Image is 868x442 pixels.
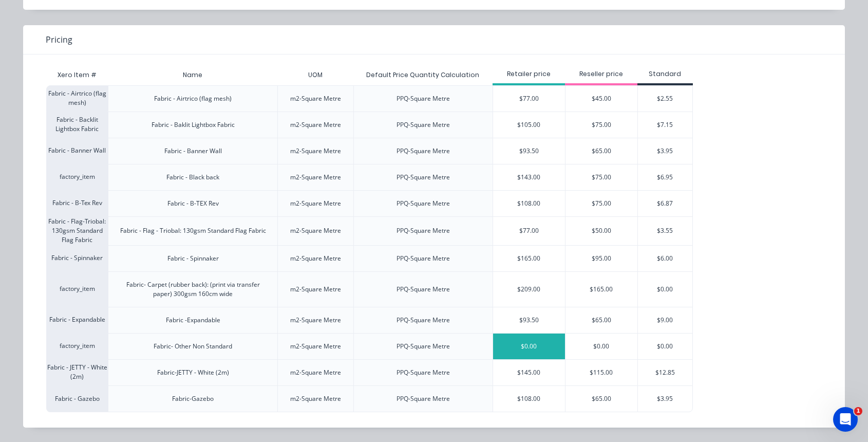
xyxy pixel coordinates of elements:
[167,199,219,208] div: Fabric - B-TEX Rev
[300,62,331,88] div: UOM
[638,138,693,164] div: $3.95
[493,217,565,245] div: $77.00
[154,342,232,351] div: Fabric- Other Non Standard
[565,246,637,271] div: $95.00
[46,65,108,85] div: Xero Item #
[565,138,637,164] div: $65.00
[117,280,269,299] div: Fabric- Carpet (rubber back): (print via transfer paper) 300gsm 160cm wide
[493,334,565,359] div: $0.00
[565,217,637,245] div: $50.00
[397,94,450,103] div: PPQ-Square Metre
[397,342,450,351] div: PPQ-Square Metre
[638,386,693,412] div: $3.95
[397,285,450,294] div: PPQ-Square Metre
[290,199,341,208] div: m2-Square Metre
[397,199,450,208] div: PPQ-Square Metre
[565,112,637,138] div: $75.00
[290,173,341,182] div: m2-Square Metre
[493,246,565,271] div: $165.00
[46,164,108,190] div: factory_item
[493,164,565,190] div: $143.00
[290,146,341,156] div: m2-Square Metre
[565,272,637,307] div: $165.00
[164,146,222,156] div: Fabric - Banner Wall
[638,191,693,216] div: $6.87
[46,359,108,385] div: Fabric - JETTY - White (2m)
[290,226,341,235] div: m2-Square Metre
[46,245,108,271] div: Fabric - Spinnaker
[565,86,637,112] div: $45.00
[46,138,108,164] div: Fabric - Banner Wall
[493,386,565,412] div: $108.00
[397,173,450,182] div: PPQ-Square Metre
[493,69,565,79] div: Retailer price
[172,394,214,403] div: Fabric-Gazebo
[397,146,450,156] div: PPQ-Square Metre
[493,112,565,138] div: $105.00
[290,254,341,263] div: m2-Square Metre
[397,254,450,263] div: PPQ-Square Metre
[493,307,565,333] div: $93.50
[565,69,637,79] div: Reseller price
[46,112,108,138] div: Fabric - Backlit Lightbox Fabric
[46,333,108,359] div: factory_item
[565,386,637,412] div: $65.00
[493,86,565,112] div: $77.00
[290,120,341,130] div: m2-Square Metre
[638,360,693,385] div: $12.85
[493,138,565,164] div: $93.50
[854,407,862,415] span: 1
[166,173,219,182] div: Fabric - Black back
[152,120,235,130] div: Fabric - Baklit Lightbox Fabric
[154,94,232,103] div: Fabric - Airtrico (flag mesh)
[638,307,693,333] div: $9.00
[397,368,450,377] div: PPQ-Square Metre
[397,120,450,130] div: PPQ-Square Metre
[46,307,108,333] div: Fabric - Expandable
[290,368,341,377] div: m2-Square Metre
[46,385,108,412] div: Fabric - Gazebo
[565,360,637,385] div: $115.00
[120,226,266,235] div: Fabric - Flag - Triobal: 130gsm Standard Flag Fabric
[638,164,693,190] div: $6.95
[493,272,565,307] div: $209.00
[493,191,565,216] div: $108.00
[638,86,693,112] div: $2.55
[638,217,693,245] div: $3.55
[157,368,229,377] div: Fabric-JETTY - White (2m)
[833,407,858,432] iframe: Intercom live chat
[290,94,341,103] div: m2-Square Metre
[397,394,450,403] div: PPQ-Square Metre
[166,316,220,325] div: Fabric -Expandable
[565,164,637,190] div: $75.00
[46,33,72,46] span: Pricing
[175,62,211,88] div: Name
[565,334,637,359] div: $0.00
[290,285,341,294] div: m2-Square Metre
[565,307,637,333] div: $65.00
[290,316,341,325] div: m2-Square Metre
[637,69,693,79] div: Standard
[638,272,693,307] div: $0.00
[638,112,693,138] div: $7.15
[397,226,450,235] div: PPQ-Square Metre
[638,246,693,271] div: $6.00
[46,85,108,112] div: Fabric - Airtrico (flag mesh)
[397,316,450,325] div: PPQ-Square Metre
[46,190,108,216] div: Fabric - B-Tex Rev
[290,394,341,403] div: m2-Square Metre
[46,216,108,245] div: Fabric - Flag-Triobal: 130gsm Standard Flag Fabric
[167,254,219,263] div: Fabric - Spinnaker
[46,271,108,307] div: factory_item
[358,62,487,88] div: Default Price Quantity Calculation
[638,334,693,359] div: $0.00
[565,191,637,216] div: $75.00
[290,342,341,351] div: m2-Square Metre
[493,360,565,385] div: $145.00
